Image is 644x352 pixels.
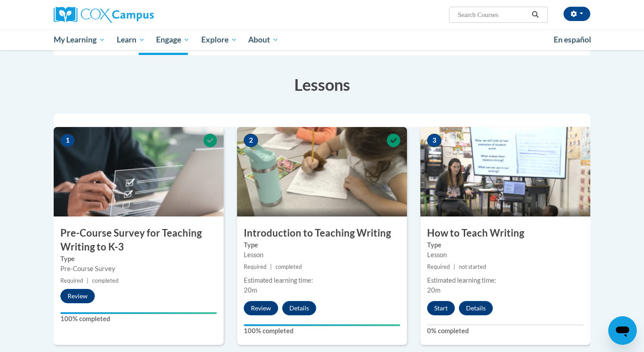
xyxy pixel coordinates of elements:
button: Account Settings [563,7,590,21]
button: Details [282,301,316,315]
button: Review [60,289,95,303]
button: Details [459,301,493,315]
a: Explore [195,30,243,50]
iframe: Button to launch messaging window [608,316,637,345]
h3: Introduction to Teaching Writing [237,226,407,240]
span: 1 [60,134,75,147]
label: 100% completed [60,314,217,324]
span: | [270,263,272,270]
span: Required [60,277,83,284]
img: Course Image [237,127,407,216]
span: En español [554,35,591,44]
span: Learn [117,34,145,45]
a: Cox Campus [54,7,224,23]
a: Learn [111,30,151,50]
label: Type [427,240,584,250]
img: Course Image [420,127,590,216]
img: Cox Campus [54,7,154,23]
a: Engage [150,30,195,50]
h3: How to Teach Writing [420,226,590,240]
div: Estimated learning time: [244,276,400,285]
h3: Lessons [54,73,590,96]
span: | [453,263,455,270]
label: 100% completed [244,326,400,336]
span: My Learning [54,34,105,45]
div: Your progress [60,312,217,314]
img: Course Image [54,127,224,216]
span: not started [459,263,486,270]
span: 20m [427,286,441,294]
div: Estimated learning time: [427,276,584,285]
span: completed [275,263,302,270]
div: Main menu [40,30,604,50]
span: 2 [244,134,258,147]
span: completed [92,277,119,284]
span: 3 [427,134,441,147]
span: Engage [156,34,190,45]
div: Your progress [244,324,400,326]
label: 0% completed [427,326,584,336]
div: Lesson [427,250,584,260]
span: Required [244,263,267,270]
span: | [87,277,89,284]
span: About [248,34,279,45]
span: 20m [244,286,257,294]
span: Required [427,263,450,270]
button: Start [427,301,455,315]
span: Explore [201,34,237,45]
a: En español [548,30,597,49]
input: Search Courses [457,9,529,20]
h3: Pre-Course Survey for Teaching Writing to K-3 [54,226,224,254]
div: Lesson [244,250,400,260]
button: Review [244,301,278,315]
label: Type [60,254,217,264]
label: Type [244,240,400,250]
button: Search [529,9,542,20]
a: About [243,30,285,50]
a: My Learning [48,30,111,50]
div: Pre-Course Survey [60,264,217,274]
